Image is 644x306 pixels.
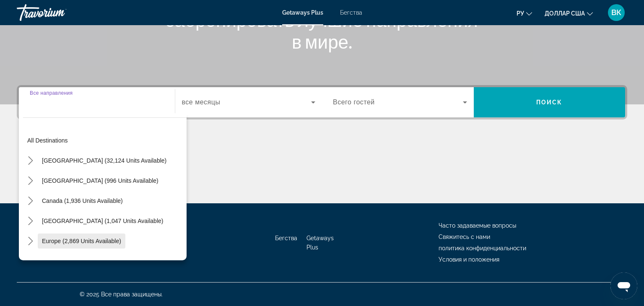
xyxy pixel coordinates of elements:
button: Toggle Canada (1,936 units available) submenu [23,194,38,208]
button: Toggle United States (32,124 units available) submenu [23,153,38,168]
button: Select destination: Canada (1,936 units available) [38,193,127,208]
button: Изменить язык [517,7,532,19]
input: Выберите пункт назначения [30,98,164,108]
span: все месяцы [182,99,221,106]
font: доллар США [545,10,585,17]
button: Select destination: All destinations [23,133,187,148]
button: Toggle Caribbean & Atlantic Islands (1,047 units available) submenu [23,214,38,228]
span: Поиск [536,99,563,106]
span: Canada (1,936 units available) [42,197,123,204]
button: Select destination: Australia (196 units available) [38,254,125,269]
button: Toggle Australia (196 units available) submenu [23,254,38,269]
button: Меню пользователя [605,4,627,21]
span: All destinations [27,137,68,144]
button: Select destination: Caribbean & Atlantic Islands (1,047 units available) [38,213,167,228]
span: Europe (2,869 units available) [42,238,121,244]
button: Select destination: Mexico (996 units available) [38,173,163,188]
span: Всего гостей [333,99,375,106]
span: [GEOGRAPHIC_DATA] (32,124 units available) [42,157,166,164]
a: Часто задаваемые вопросы [439,222,516,229]
iframe: לחצן לפתיחת חלון הודעות הטקסט [610,272,637,299]
a: Getaways Plus [282,9,323,16]
button: Select destination: Europe (2,869 units available) [38,233,125,249]
a: Травориум [17,2,101,23]
button: Select destination: United States (32,124 units available) [38,153,171,168]
button: Поиск [474,87,626,117]
span: [GEOGRAPHIC_DATA] (1,047 units available) [42,218,163,224]
font: ВК [611,8,621,17]
div: Виджет поиска [19,87,625,117]
button: Toggle Europe (2,869 units available) submenu [23,234,38,249]
a: Условия и положения [439,256,499,263]
a: политика конфиденциальности [439,245,526,252]
span: [GEOGRAPHIC_DATA] (996 units available) [42,177,158,184]
a: Бегства [275,235,297,241]
a: Бегства [340,9,362,16]
span: Все направления [30,90,73,96]
button: Изменить валюту [545,7,593,19]
a: Getaways Plus [306,235,334,251]
font: ру [517,10,524,17]
div: Destination options [19,113,187,260]
a: Свяжитесь с нами [439,233,490,240]
font: © 2025 Все права защищены. [80,291,163,298]
button: Toggle Mexico (996 units available) submenu [23,174,38,188]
